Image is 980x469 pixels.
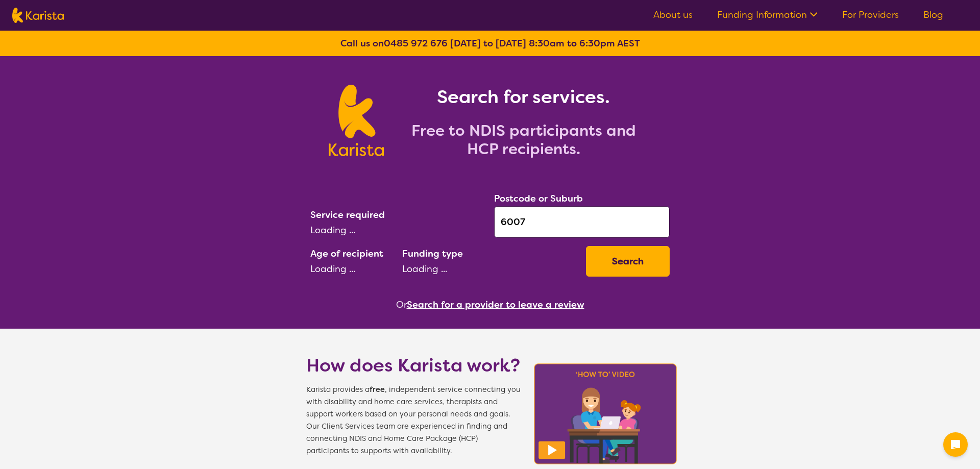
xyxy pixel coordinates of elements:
b: free [370,385,385,394]
label: Funding type [402,248,463,260]
img: Karista logo [12,8,64,23]
span: Or [396,297,407,312]
b: Call us on [DATE] to [DATE] 8:30am to 6:30pm AEST [340,37,640,50]
input: Type [494,206,670,238]
label: Postcode or Suburb [494,192,583,205]
label: Service required [310,209,385,221]
img: Karista logo [329,85,383,156]
h1: How does Karista work? [306,353,521,378]
label: Age of recipient [310,248,383,260]
div: Loading ... [310,223,486,238]
h1: Search for services. [396,85,651,109]
span: Karista provides a , independent service connecting you with disability and home care services, t... [306,384,521,457]
button: Search for a provider to leave a review [407,297,584,312]
a: About us [653,9,693,21]
div: Loading ... [402,261,578,277]
button: Search [586,246,670,277]
img: Karista video [531,360,680,467]
a: Funding Information [717,9,818,21]
a: For Providers [842,9,899,21]
a: 0485 972 676 [384,37,448,50]
div: Loading ... [310,261,394,277]
h2: Free to NDIS participants and HCP recipients. [396,121,651,158]
a: Blog [923,9,943,21]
